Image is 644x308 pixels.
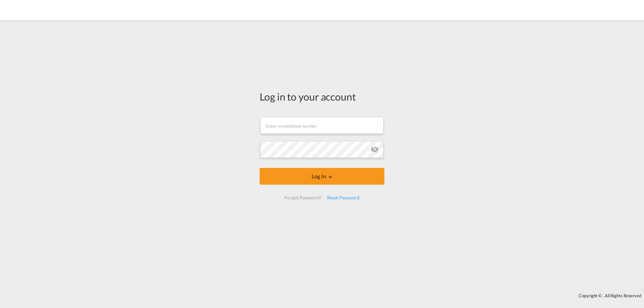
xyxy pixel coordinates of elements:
button: LOGIN [260,168,384,185]
md-icon: icon-eye-off [371,145,379,153]
div: Log in to your account [260,89,384,104]
div: Forgot Password? [282,192,324,204]
div: Reset Password [324,192,362,204]
input: Enter email/phone number [260,117,383,134]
